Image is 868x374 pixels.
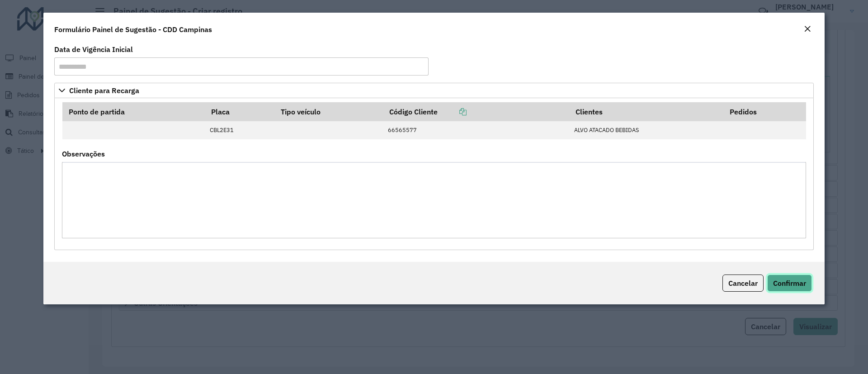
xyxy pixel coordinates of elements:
button: Confirmar [767,275,812,292]
span: Confirmar [773,279,806,288]
span: Cliente para Recarga [69,87,139,94]
th: Tipo veículo [274,102,383,121]
label: Observações [62,148,105,159]
th: Placa [205,102,274,121]
td: CBL2E31 [205,121,274,139]
td: ALVO ATACADO BEBIDAS [570,121,724,139]
th: Clientes [570,102,724,121]
a: Copiar [438,107,467,116]
a: Cliente para Recarga [54,83,814,98]
em: Fechar [804,25,811,33]
button: Close [801,24,814,35]
td: 66565577 [383,121,570,139]
th: Ponto de partida [62,102,205,121]
div: Cliente para Recarga [54,98,814,250]
label: Data de Vigência Inicial [54,44,133,55]
span: Cancelar [728,279,758,288]
button: Cancelar [722,275,764,292]
th: Código Cliente [383,102,570,121]
th: Pedidos [724,102,806,121]
h4: Formulário Painel de Sugestão - CDD Campinas [54,24,212,35]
